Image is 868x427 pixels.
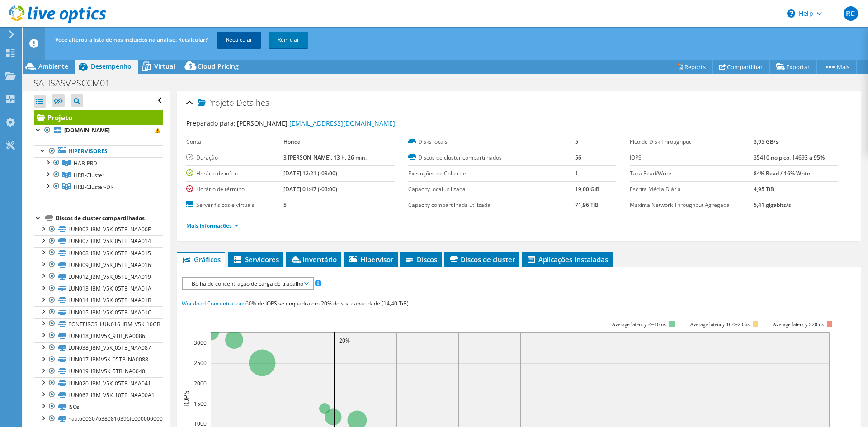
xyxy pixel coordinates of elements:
[74,160,97,167] span: HAB-PRD
[690,321,750,328] tspan: Average latency 10<=20ms
[754,138,778,145] b: 3,95 GB/s
[448,255,515,264] span: Discos de cluster
[34,271,163,282] a: LUN012_IBM_V5K_05TB_NAA019
[575,154,581,161] b: 56
[91,62,132,70] span: Desempenho
[245,300,409,307] span: 60% de IOPS se enquadra em 20% de sua capacidade (14,40 TiB)
[186,153,283,162] label: Duração
[182,300,244,307] span: Workload Concentration:
[34,366,163,377] a: LUN019_IBMV5K_5TB_NA0040
[181,390,191,406] text: IOPS
[283,154,367,161] b: 3 [PERSON_NAME], 13 h, 26 min,
[787,9,795,18] svg: \n
[754,154,825,161] b: 35410 no pico, 14693 a 95%
[74,171,104,179] span: HRB-Cluster
[339,337,350,344] text: 20%
[754,185,774,193] b: 4,95 TiB
[34,110,163,125] a: Projeto
[186,185,283,194] label: Horário de término
[34,342,163,354] a: LUN038_IBM_V5K_05TB_NAA087
[269,32,308,48] a: Reiniciar
[630,169,754,178] label: Taxa Read/Write
[630,153,754,162] label: IOPS
[74,183,113,191] span: HRB-Cluster-DR
[34,224,163,235] a: LUN002_IBM_V5K_05TB_NAA00F
[575,169,578,177] b: 1
[34,235,163,247] a: LUN007_IBM_V5K_05TB_NAA014
[575,185,599,193] b: 19,00 GiB
[154,62,175,70] span: Virtual
[773,321,824,328] text: Average latency >20ms
[237,119,395,127] span: [PERSON_NAME],
[34,247,163,259] a: LUN008_IBM_V5K_05TB_NAA015
[670,60,713,74] a: Reports
[29,78,124,88] h1: SAHSASVPSCCM01
[34,181,163,192] a: HRB-Cluster-DR
[408,169,575,178] label: Execuções de Collector
[769,60,817,74] a: Exportar
[56,213,163,224] div: Discos de cluster compartilhados
[34,389,163,401] a: LUN062_IBM_V5K_10TB_NAA00A1
[348,255,393,264] span: Hipervisor
[236,97,269,108] span: Detalhes
[408,201,575,210] label: Capacity compartilhada utilizada
[816,60,857,74] a: Mais
[186,201,283,210] label: Server físicos e virtuais
[34,157,163,169] a: HAB-PRD
[186,137,283,146] label: Conta
[38,62,68,70] span: Ambiente
[34,283,163,295] a: LUN013_IBM_V5K_05TB_NAA01A
[198,62,239,70] span: Cloud Pricing
[186,119,236,127] label: Preparado para:
[194,339,207,347] text: 3000
[290,255,337,264] span: Inventário
[187,278,308,289] span: Bolha de concentração de carga de trabalho
[34,259,163,271] a: LUN009_IBM_V5K_05TB_NAA016
[233,255,279,264] span: Servidores
[34,377,163,389] a: LUN020_IBM_V5K_05TB_NAA041
[844,6,858,21] span: RC
[526,255,608,264] span: Aplicações Instaladas
[186,222,239,230] a: Mais informações
[283,185,337,193] b: [DATE] 01:47 (-03:00)
[34,306,163,318] a: LUN015_IBM_V5K_05TB_NAA01C
[630,201,754,210] label: Maxima Network Throughput Agregada
[194,400,207,408] text: 1500
[182,255,221,264] span: Gráficos
[34,354,163,366] a: LUN017_IBMV5K_05TB_NA0088
[408,153,575,162] label: Discos de cluster compartilhados
[575,201,599,209] b: 71,96 TiB
[198,99,234,108] span: Projeto
[34,125,163,136] a: [DOMAIN_NAME]
[34,330,163,342] a: LUN018_IBMV5K_9TB_NA0086
[34,295,163,306] a: LUN014_IBM_V5K_05TB_NAA01B
[34,318,163,330] a: PONTEIROS_LUN016_IBM_V5K_10GB_NAA054
[630,137,754,146] label: Pico de Disk Throughput
[34,145,163,157] a: Hipervisores
[34,413,163,425] a: naa.6005076380810396fc0000000000008b
[194,380,207,387] text: 2000
[34,169,163,181] a: HRB-Cluster
[217,32,261,48] a: Recalcular
[283,201,287,209] b: 5
[408,185,575,194] label: Capacity local utilizada
[408,137,575,146] label: Disks locais
[575,138,578,145] b: 5
[712,60,770,74] a: Compartilhar
[754,169,810,177] b: 84% Read / 16% Write
[283,169,337,177] b: [DATE] 12:21 (-03:00)
[405,255,437,264] span: Discos
[34,401,163,413] a: ISOs
[754,201,791,209] b: 5,41 gigabits/s
[630,185,754,194] label: Escrita Média Diária
[64,127,110,134] b: [DOMAIN_NAME]
[194,359,207,367] text: 2500
[289,119,395,127] a: [EMAIL_ADDRESS][DOMAIN_NAME]
[283,138,301,145] b: Honda
[55,36,208,43] span: Você alterou a lista de nós incluídos na análise. Recalcular?
[612,321,666,328] tspan: Average latency <=10ms
[186,169,283,178] label: Horário de início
